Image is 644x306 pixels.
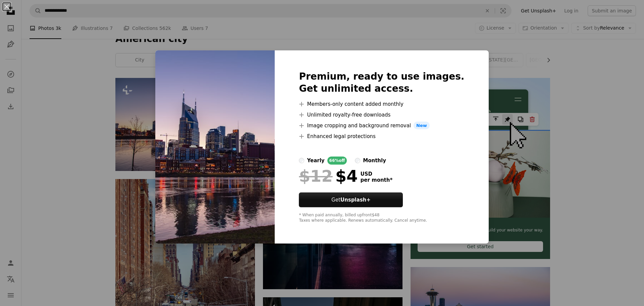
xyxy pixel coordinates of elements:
[360,177,392,183] span: per month *
[155,50,275,244] img: premium_photo-1670176447319-c5622f2fb996
[355,158,360,163] input: monthly
[299,71,464,95] h2: Premium, ready to use images. Get unlimited access.
[299,192,403,207] button: GetUnsplash+
[327,157,347,165] div: 66% off
[299,167,358,185] div: $4
[299,213,464,223] div: * When paid annually, billed upfront $48 Taxes where applicable. Renews automatically. Cancel any...
[299,158,304,163] input: yearly66%off
[299,122,464,130] li: Image cropping and background removal
[363,157,386,165] div: monthly
[299,100,464,108] li: Members-only content added monthly
[299,111,464,119] li: Unlimited royalty-free downloads
[340,197,371,203] strong: Unsplash+
[307,157,324,165] div: yearly
[414,122,430,130] span: New
[360,171,392,177] span: USD
[299,132,464,140] li: Enhanced legal protections
[299,167,332,185] span: $12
